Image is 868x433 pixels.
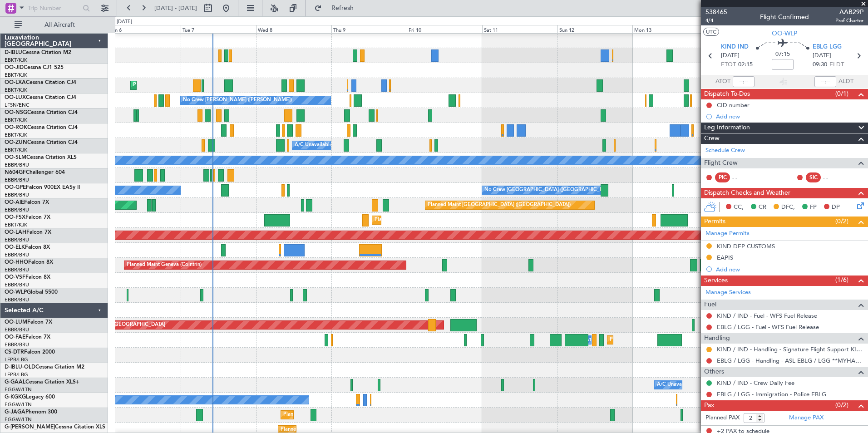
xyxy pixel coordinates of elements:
a: OO-ELKFalcon 8X [5,245,50,250]
a: OO-FSXFalcon 7X [5,215,50,220]
a: G-[PERSON_NAME]Cessna Citation XLS [5,424,105,430]
div: Sun 12 [557,25,633,33]
span: Others [704,367,724,377]
a: D-IBLUCessna Citation M2 [5,50,71,55]
a: EBBR/BRU [5,236,29,243]
div: Add new [716,266,863,273]
div: KIND DEP CUSTOMS [717,242,775,250]
span: DFC, [781,203,795,212]
a: G-KGKGLegacy 600 [5,394,55,400]
span: Permits [704,216,725,227]
div: Wed 8 [256,25,331,33]
a: OO-VSFFalcon 8X [5,275,50,280]
span: Crew [704,133,720,144]
a: EBKT/KJK [5,147,27,153]
a: EBBR/BRU [5,281,29,288]
a: Manage PAX [789,413,824,423]
a: OO-ZUNCessna Citation CJ4 [5,140,78,145]
a: EBBR/BRU [5,207,29,213]
a: G-GAALCessna Citation XLS+ [5,379,79,385]
span: OO-WLP [772,29,797,38]
span: CS-DTR [5,349,24,355]
a: OO-GPEFalcon 900EX EASy II [5,185,80,190]
button: UTC [703,28,719,36]
a: OO-NSGCessna Citation CJ4 [5,110,78,115]
div: Tue 7 [181,25,256,33]
span: [DATE] [813,51,831,60]
span: FP [810,203,817,212]
a: OO-FAEFalcon 7X [5,335,50,340]
span: G-KGKG [5,394,26,400]
span: Refresh [324,5,362,11]
div: [DATE] [117,18,132,26]
span: Handling [704,333,730,344]
a: Manage Permits [705,229,750,238]
a: EBLG / LGG - Immigration - Police EBLG [717,390,826,398]
span: 538465 [705,7,727,17]
a: OO-WLPGlobal 5500 [5,290,58,295]
a: OO-JIDCessna CJ1 525 [5,65,64,70]
span: Leg Information [704,123,750,133]
a: LFPB/LBG [5,371,28,378]
span: AAB29P [835,7,863,17]
span: ATOT [715,77,730,86]
span: ELDT [829,60,844,69]
a: KIND / IND - Crew Daily Fee [717,379,794,387]
span: OO-VSF [5,275,25,280]
a: KIND / IND - Fuel - WFS Fuel Release [717,312,817,320]
span: Dispatch Checks and Weather [704,188,790,198]
span: OO-ZUN [5,140,27,145]
div: Planned Maint Geneva (Cointrin) [127,258,202,272]
div: A/C Unavailable [657,378,695,392]
div: A/C Unavailable [GEOGRAPHIC_DATA]-[GEOGRAPHIC_DATA] [295,138,439,152]
span: CC, [734,203,744,212]
div: Planned Maint Melsbroek Air Base [610,333,689,347]
a: OO-LUMFalcon 7X [5,320,52,325]
a: EGGW/LTN [5,386,32,393]
div: Mon 6 [105,25,181,33]
span: OO-WLP [5,290,27,295]
div: SIC [806,172,821,182]
span: OO-LUM [5,320,27,325]
a: EBBR/BRU [5,341,29,348]
span: (1/6) [835,275,848,285]
label: Planned PAX [705,413,740,423]
a: KIND / IND - Handling - Signature Flight Support KIND / IND [717,345,863,353]
span: [DATE] - [DATE] [154,4,197,12]
a: OO-ROKCessna Citation CJ4 [5,125,78,130]
a: G-JAGAPhenom 300 [5,409,57,415]
a: OO-LXACessna Citation CJ4 [5,80,76,85]
span: G-[PERSON_NAME] [5,424,55,430]
span: Fuel [704,300,716,310]
span: Pref Charter [835,17,863,25]
a: OO-SLMCessna Citation XLS [5,155,77,160]
span: G-GAAL [5,379,25,385]
a: EGGW/LTN [5,416,32,423]
span: OO-HHO [5,260,28,265]
span: OO-FAE [5,335,25,340]
a: EBBR/BRU [5,162,29,168]
a: EBBR/BRU [5,266,29,273]
span: OO-LUX [5,95,26,100]
div: PIC [715,172,730,182]
span: DP [832,203,840,212]
div: Thu 9 [331,25,407,33]
span: Dispatch To-Dos [704,89,750,99]
span: OO-ELK [5,245,25,250]
span: D-IBLU [5,50,22,55]
a: EBKT/KJK [5,117,27,123]
a: OO-LAHFalcon 7X [5,230,51,235]
div: No Crew [GEOGRAPHIC_DATA] ([GEOGRAPHIC_DATA] National) [484,183,636,197]
div: Planned Maint Kortrijk-[GEOGRAPHIC_DATA] [375,213,480,227]
a: EBBR/BRU [5,251,29,258]
span: OO-SLM [5,155,26,160]
div: AOG Maint [GEOGRAPHIC_DATA] [85,318,165,332]
a: OO-AIEFalcon 7X [5,200,49,205]
span: Pax [704,400,714,411]
div: Planned Maint [GEOGRAPHIC_DATA] ([GEOGRAPHIC_DATA]) [283,408,426,422]
div: Sat 11 [482,25,557,33]
span: All Aircraft [24,22,96,28]
span: OO-FSX [5,215,25,220]
a: LFSN/ENC [5,102,30,108]
span: OO-ROK [5,125,27,130]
